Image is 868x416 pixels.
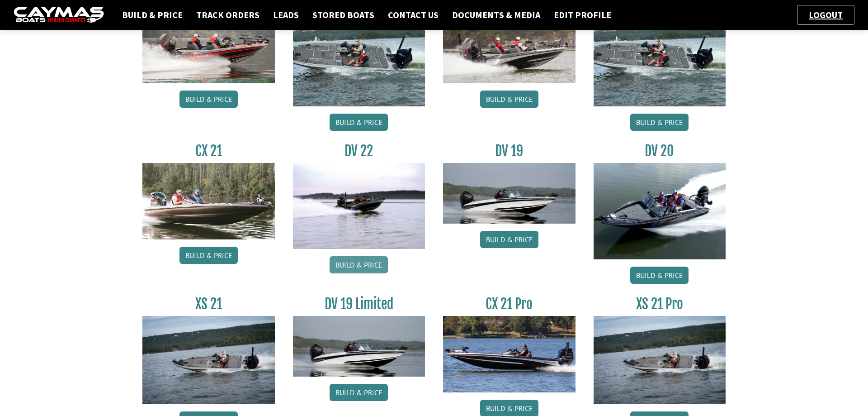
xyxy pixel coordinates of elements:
a: Logout [804,9,847,20]
a: Build & Price [179,247,238,264]
a: Stored Boats [308,9,379,21]
h3: XS 21 [142,296,275,312]
a: Leads [269,9,303,21]
a: Build & Price [118,9,187,21]
a: Build & Price [330,114,388,131]
img: DV22_original_motor_cropped_for_caymas_connect.jpg [293,163,425,249]
h3: XS 21 Pro [594,296,726,312]
h3: DV 22 [293,143,425,159]
h3: DV 20 [594,143,726,159]
h3: DV 19 Limited [293,296,425,312]
img: XS_21_thumbnail.jpg [594,316,726,404]
a: Build & Price [630,114,689,131]
img: CX-20_thumbnail.jpg [142,7,275,83]
a: Documents & Media [448,9,545,21]
a: Build & Price [330,256,388,273]
img: XS_21_thumbnail.jpg [142,316,275,404]
img: dv-19-ban_from_website_for_caymas_connect.png [443,163,576,224]
img: CX-21Pro_thumbnail.jpg [443,316,576,392]
img: XS_20_resized.jpg [293,7,425,106]
img: DV_20_from_website_for_caymas_connect.png [594,163,726,259]
img: CX-20Pro_thumbnail.jpg [443,7,576,83]
img: caymas-dealer-connect-2ed40d3bc7270c1d8d7ffb4b79bf05adc795679939227970def78ec6f6c03838.gif [14,7,104,24]
img: dv-19-ban_from_website_for_caymas_connect.png [293,316,425,377]
a: Build & Price [179,91,238,108]
a: Edit Profile [549,9,616,21]
a: Build & Price [480,91,538,108]
a: Build & Price [330,384,388,401]
img: CX21_thumb.jpg [142,163,275,239]
h3: CX 21 [142,143,275,159]
a: Contact Us [383,9,443,21]
a: Build & Price [480,231,538,248]
h3: DV 19 [443,143,576,159]
a: Build & Price [630,267,689,284]
h3: CX 21 Pro [443,296,576,312]
a: Track Orders [192,9,264,21]
img: XS_20_resized.jpg [594,7,726,106]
